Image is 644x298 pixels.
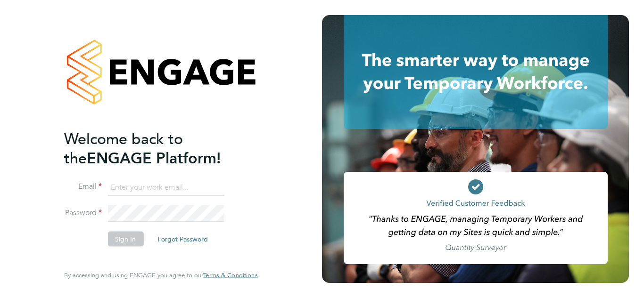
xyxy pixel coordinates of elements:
[64,129,248,168] h2: ENGAGE Platform!
[64,271,257,279] span: By accessing and using ENGAGE you agree to our
[64,182,102,192] label: Email
[107,232,143,247] button: Sign In
[203,272,257,279] a: Terms & Conditions
[107,179,224,196] input: Enter your work email...
[64,129,183,167] span: Welcome back to the
[64,208,102,218] label: Password
[150,232,215,247] button: Forgot Password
